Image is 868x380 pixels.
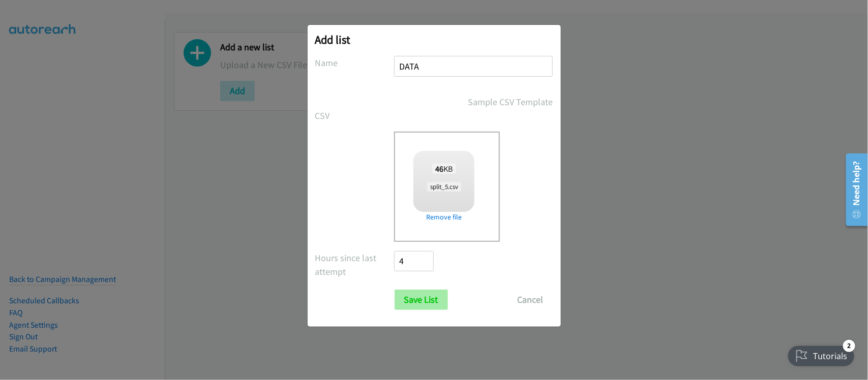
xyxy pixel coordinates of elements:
[315,109,395,122] label: CSV
[468,95,553,109] a: Sample CSV Template
[435,164,443,174] strong: 46
[782,336,860,372] iframe: Checklist
[315,251,395,278] label: Hours since last attempt
[839,149,868,230] iframe: Resource Center
[432,164,456,174] span: KB
[315,56,395,70] label: Name
[427,182,461,192] span: split_5.csv
[508,290,553,310] button: Cancel
[315,33,553,47] h2: Add list
[413,212,474,223] a: Remove file
[395,290,448,310] input: Save List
